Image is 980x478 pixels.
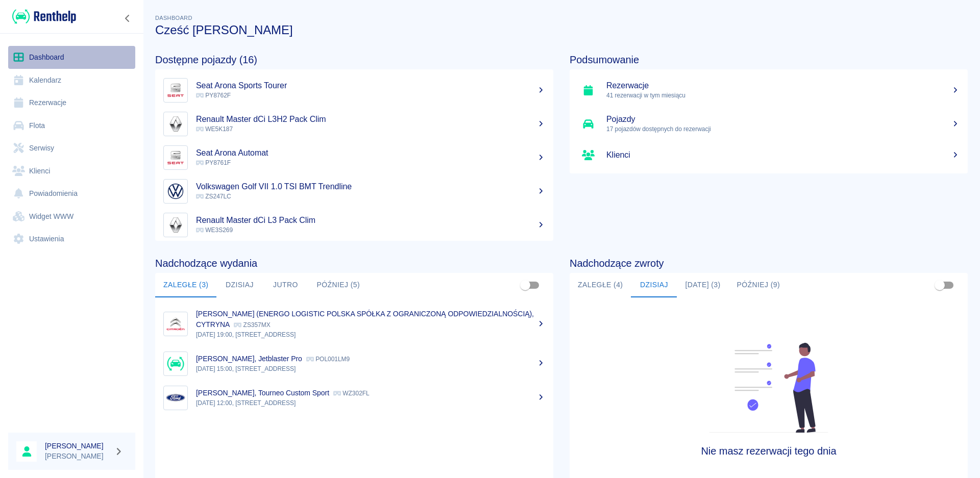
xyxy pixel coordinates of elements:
a: Widget WWW [8,205,135,228]
h4: Dostępne pojazdy (16) [155,54,553,66]
a: ImageVolkswagen Golf VII 1.0 TSI BMT Trendline ZS247LC [155,174,553,208]
img: Image [166,114,185,134]
p: [PERSON_NAME], Jetblaster Pro [196,355,302,363]
a: Rezerwacje [8,91,135,114]
span: PY8762F [196,92,231,99]
p: 41 rezerwacji w tym miesiącu [606,91,960,100]
span: Pokaż przypisane tylko do mnie [930,275,949,295]
a: Image[PERSON_NAME] (ENERGO LOGISTIC POLSKA SPÓŁKA Z OGRANICZONĄ ODPOWIEDZIALNOŚCIĄ), CYTRYNA ZS35... [155,301,553,346]
a: Klienci [570,141,968,169]
span: Dashboard [155,15,192,21]
h5: Volkswagen Golf VII 1.0 TSI BMT Trendline [196,182,545,192]
img: Image [166,354,185,373]
h5: Seat Arona Automat [196,148,545,158]
button: Dzisiaj [216,273,262,297]
h4: Nadchodzące zwroty [570,257,968,269]
h5: Renault Master dCi L3H2 Pack Clim [196,114,545,124]
a: ImageSeat Arona Sports Tourer PY8762F [155,73,553,107]
h4: Podsumowanie [570,54,968,66]
a: ImageRenault Master dCi L3 Pack Clim WE3S269 [155,208,553,242]
span: Pokaż przypisane tylko do mnie [516,275,535,295]
h4: Nadchodzące wydania [155,257,553,269]
span: WE3S269 [196,227,233,234]
button: Później (9) [729,273,789,297]
p: POL001LM9 [306,356,350,363]
h5: Rezerwacje [606,81,960,91]
button: Później (5) [308,273,368,297]
a: Rezerwacje41 rezerwacji w tym miesiącu [570,73,968,107]
a: Klienci [8,160,135,183]
a: ImageRenault Master dCi L3H2 Pack Clim WE5K187 [155,107,553,141]
h5: Klienci [606,150,960,160]
button: [DATE] (3) [677,273,728,297]
img: Fleet [703,343,835,433]
img: Image [166,182,185,201]
p: WZ302FL [333,390,370,397]
h5: Renault Master dCi L3 Pack Clim [196,215,545,225]
p: [PERSON_NAME], Tourneo Custom Sport [196,389,329,397]
p: [PERSON_NAME] (ENERGO LOGISTIC POLSKA SPÓŁKA Z OGRANICZONĄ ODPOWIEDZIALNOŚCIĄ), CYTRYNA [196,310,534,329]
button: Zwiń nawigację [120,12,135,25]
a: Image[PERSON_NAME], Tourneo Custom Sport WZ302FL[DATE] 12:00, [STREET_ADDRESS] [155,381,553,415]
button: Dzisiaj [631,273,677,297]
img: Image [166,81,185,100]
a: Flota [8,114,135,137]
p: 17 pojazdów dostępnych do rezerwacji [606,124,960,134]
h5: Seat Arona Sports Tourer [196,81,545,91]
p: ZS357MX [234,321,270,329]
a: Renthelp logo [8,8,76,25]
a: Powiadomienia [8,182,135,205]
h6: [PERSON_NAME] [45,441,110,451]
a: Image[PERSON_NAME], Jetblaster Pro POL001LM9[DATE] 15:00, [STREET_ADDRESS] [155,346,553,381]
button: Jutro [262,273,308,297]
span: ZS247LC [196,193,231,200]
span: WE5K187 [196,125,233,133]
h3: Cześć [PERSON_NAME] [155,23,968,37]
h5: Pojazdy [606,114,960,124]
p: [DATE] 12:00, [STREET_ADDRESS] [196,398,545,408]
p: [DATE] 19:00, [STREET_ADDRESS] [196,330,545,339]
button: Zaległe (3) [155,273,216,297]
a: Ustawienia [8,228,135,250]
a: Kalendarz [8,69,135,92]
span: PY8761F [196,159,231,166]
p: [PERSON_NAME] [45,451,110,462]
img: Image [166,314,185,334]
img: Image [166,148,185,167]
h4: Nie masz rezerwacji tego dnia [620,445,918,457]
img: Renthelp logo [12,8,76,25]
a: Pojazdy17 pojazdów dostępnych do rezerwacji [570,107,968,141]
img: Image [166,215,185,235]
button: Zaległe (4) [570,273,631,297]
p: [DATE] 15:00, [STREET_ADDRESS] [196,364,545,373]
a: ImageSeat Arona Automat PY8761F [155,141,553,174]
a: Serwisy [8,137,135,160]
a: Dashboard [8,46,135,69]
img: Image [166,388,185,408]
